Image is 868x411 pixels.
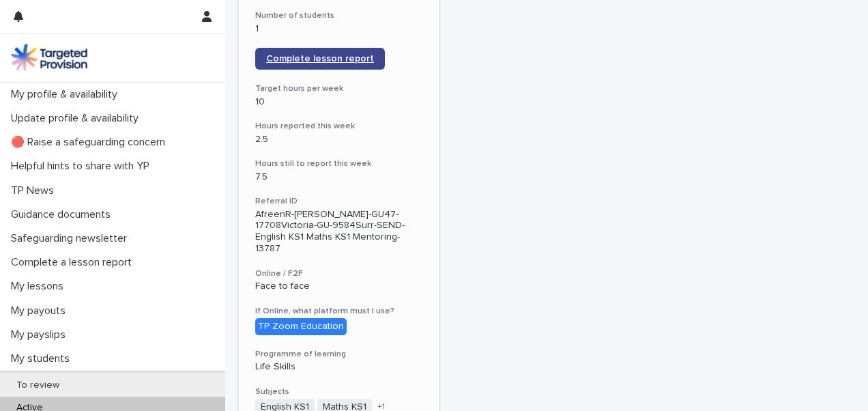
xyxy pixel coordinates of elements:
p: My payouts [5,304,76,317]
p: Guidance documents [5,208,121,221]
h3: If Online, what platform must I use? [255,306,422,317]
h3: Hours reported this week [255,121,422,132]
p: Face to face [255,281,422,292]
p: My lessons [5,280,74,293]
p: 1 [255,23,422,35]
h3: Programme of learning [255,349,422,360]
p: To review [5,380,70,391]
p: 🔴 Raise a safeguarding concern [5,136,176,149]
p: My payslips [5,328,76,341]
img: M5nRWzHhSzIhMunXDL62 [11,44,87,71]
p: Helpful hints to share with YP [5,160,160,173]
p: Life Skills [255,361,422,373]
p: My profile & availability [5,88,128,101]
p: 7.5 [255,171,422,183]
p: AfreenR-[PERSON_NAME]-GU47-17708Victoria-GU-9584Surr-SEND-English KS1 Maths KS1 Mentoring-13787 [255,209,422,255]
p: My students [5,352,81,365]
p: Safeguarding newsletter [5,232,138,245]
h3: Number of students [255,10,422,21]
h3: Referral ID [255,196,422,207]
h3: Target hours per week [255,83,422,94]
h3: Online / F2F [255,268,422,279]
p: 2.5 [255,134,422,145]
div: TP Zoom Education [255,318,347,335]
h3: Hours still to report this week [255,158,422,169]
span: + 1 [377,403,385,411]
span: Complete lesson report [266,54,374,63]
p: Update profile & availability [5,112,149,125]
a: Complete lesson report [255,48,385,70]
p: Complete a lesson report [5,256,143,269]
p: 10 [255,96,422,108]
p: TP News [5,184,65,197]
h3: Subjects [255,386,422,397]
